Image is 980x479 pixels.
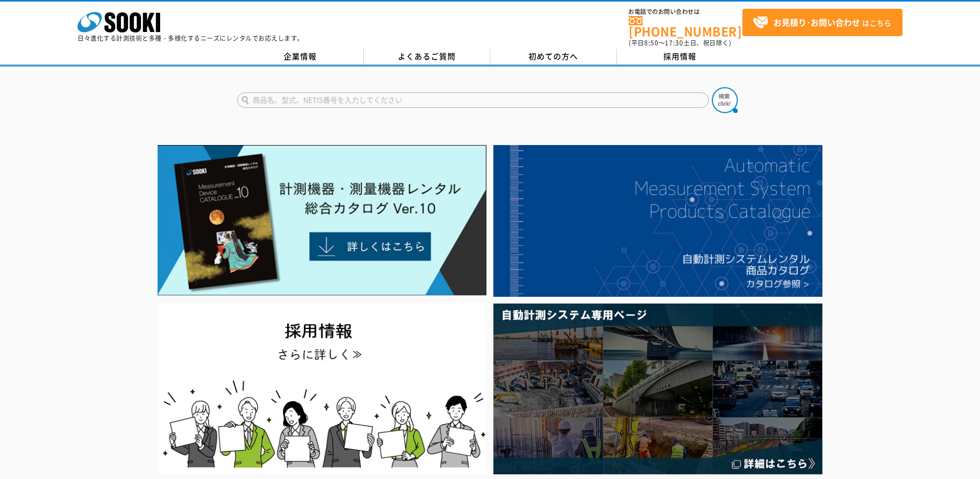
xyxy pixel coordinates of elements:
[237,49,364,65] a: 企業情報
[617,49,743,65] a: 採用情報
[490,49,617,65] a: 初めての方へ
[629,16,742,37] a: [PHONE_NUMBER]
[364,49,490,65] a: よくあるご質問
[77,35,304,41] p: 日々進化する計測技術と多種・多様化するニーズにレンタルでお応えします。
[665,38,683,47] span: 17:30
[753,15,891,30] span: はこちら
[158,304,487,474] img: SOOKI recruit
[493,145,822,297] img: 自動計測システムカタログ
[237,92,709,108] input: 商品名、型式、NETIS番号を入力してください
[528,51,578,62] span: 初めての方へ
[712,87,738,113] img: btn_search.png
[742,9,903,36] a: お見積り･お問い合わせはこちら
[773,16,860,28] strong: お見積り･お問い合わせ
[629,38,731,47] span: (平日 ～ 土日、祝日除く)
[493,304,822,474] img: 自動計測システム専用ページ
[158,145,487,296] img: Catalog Ver10
[629,9,742,15] span: お電話でのお問い合わせは
[644,38,659,47] span: 8:50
